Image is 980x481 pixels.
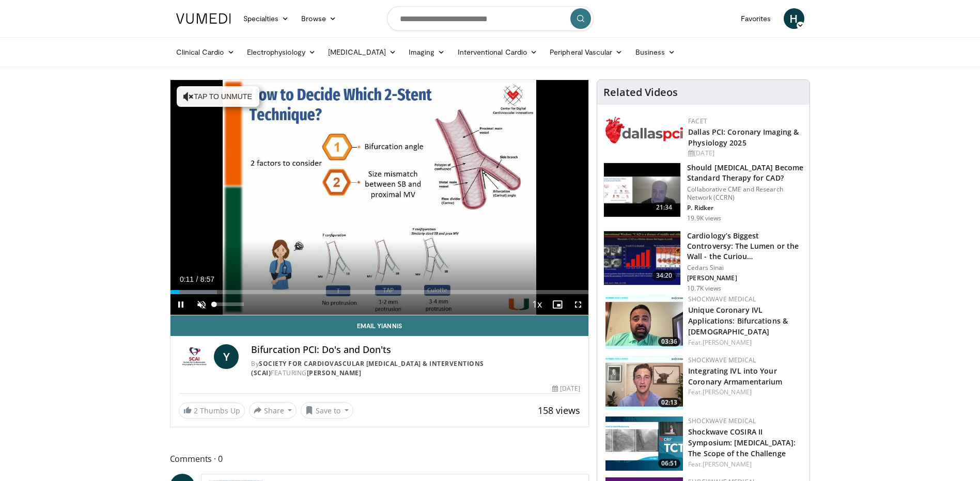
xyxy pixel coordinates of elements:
[170,452,589,466] span: Comments 0
[170,294,191,315] button: Pause
[237,8,295,29] a: Specialties
[687,231,803,262] h3: Cardiology’s Biggest Controversy: The Lumen or the Wall - the Curiou…
[703,460,752,469] a: [PERSON_NAME]
[214,344,239,369] a: Y
[322,42,402,62] a: [MEDICAL_DATA]
[603,231,803,293] a: 34:20 Cardiology’s Biggest Controversy: The Lumen or the Wall - the Curiou… Cedars Sinai [PERSON_...
[688,416,756,425] a: Shockwave Medical
[652,202,677,213] span: 21:34
[687,264,803,272] p: Cedars Sinai
[605,356,683,410] a: 02:13
[249,402,297,419] button: Share
[177,86,259,107] button: Tap to unmute
[307,368,362,377] a: [PERSON_NAME]
[387,6,594,31] input: Search topics, interventions
[301,402,353,419] button: Save to
[605,117,683,143] img: 939357b5-304e-4393-95de-08c51a3c5e2a.png.150x105_q85_autocrop_double_scale_upscale_version-0.2.png
[402,42,452,62] a: Imaging
[687,185,803,202] p: Collaborative CME and Research Network (CCRN)
[603,86,678,99] h4: Related Videos
[180,275,194,283] span: 0:11
[605,356,683,410] img: adf1c163-93e5-45e2-b520-fc626b6c9d57.150x105_q85_crop-smart_upscale.jpg
[687,274,803,282] p: [PERSON_NAME]
[251,359,484,377] a: Society for Cardiovascular [MEDICAL_DATA] & Interventions (SCAI)
[568,294,588,315] button: Fullscreen
[652,270,677,281] span: 34:20
[658,398,680,407] span: 02:13
[703,338,752,347] a: [PERSON_NAME]
[604,231,680,285] img: d453240d-5894-4336-be61-abca2891f366.150x105_q85_crop-smart_upscale.jpg
[452,42,544,62] a: Interventional Cardio
[179,344,210,369] img: Society for Cardiovascular Angiography & Interventions (SCAI)
[688,356,756,364] a: Shockwave Medical
[603,163,803,222] a: 21:34 Should [MEDICAL_DATA] Become Standard Therapy for CAD? Collaborative CME and Research Netwo...
[688,388,801,397] div: Feat.
[241,42,322,62] a: Electrophysiology
[251,344,580,356] h4: Bifurcation PCI: Do's and Don'ts
[605,416,683,471] a: 06:51
[538,404,580,416] span: 158 views
[170,315,589,336] a: Email Yiannis
[687,163,803,183] h3: Should [MEDICAL_DATA] Become Standard Therapy for CAD?
[688,460,801,469] div: Feat.
[605,295,683,349] a: 03:36
[687,214,721,222] p: 19.9K views
[176,13,231,24] img: VuMedi Logo
[526,294,547,315] button: Playback Rate
[170,80,589,315] video-js: Video Player
[688,338,801,347] div: Feat.
[605,295,683,349] img: 3bfdedcd-3769-4ab1-90fd-ab997352af64.150x105_q85_crop-smart_upscale.jpg
[179,403,245,419] a: 2 Thumbs Up
[543,42,629,62] a: Peripheral Vascular
[688,305,788,336] a: Unique Coronary IVL Applications: Bifurcations & [DEMOGRAPHIC_DATA]
[703,388,752,396] a: [PERSON_NAME]
[688,295,756,303] a: Shockwave Medical
[251,359,580,378] div: By FEATURING
[547,294,568,315] button: Enable picture-in-picture mode
[170,290,589,294] div: Progress Bar
[605,416,683,471] img: c35ce14a-3a80-4fd3-b91e-c59d4b4f33e6.150x105_q85_crop-smart_upscale.jpg
[295,8,343,29] a: Browse
[688,427,796,458] a: Shockwave COSIRA II Symposium: [MEDICAL_DATA]: The Scope of the Challenge
[687,204,803,212] p: P. Ridker
[214,302,244,306] div: Volume Level
[604,163,680,217] img: eb63832d-2f75-457d-8c1a-bbdc90eb409c.150x105_q85_crop-smart_upscale.jpg
[658,459,680,468] span: 06:51
[170,42,241,62] a: Clinical Cardio
[194,406,198,415] span: 2
[688,366,782,387] a: Integrating IVL into Your Coronary Armamentarium
[629,42,682,62] a: Business
[552,384,580,393] div: [DATE]
[735,8,777,29] a: Favorites
[688,149,801,158] div: [DATE]
[688,127,799,148] a: Dallas PCI: Coronary Imaging & Physiology 2025
[200,275,214,283] span: 8:57
[658,337,680,346] span: 03:36
[196,275,198,283] span: /
[688,117,707,125] a: FACET
[687,284,721,293] p: 10.7K views
[784,8,804,29] a: H
[191,294,212,315] button: Unmute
